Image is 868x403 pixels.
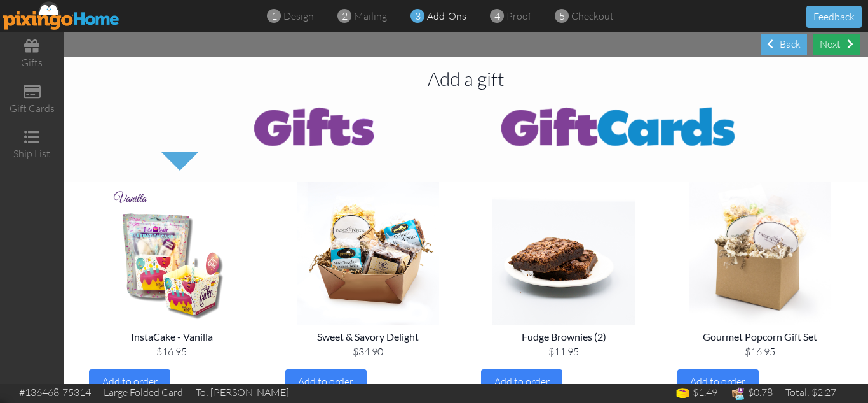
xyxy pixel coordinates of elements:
[677,344,843,359] div: $16.95
[64,67,868,90] div: Add a gift
[761,34,807,55] div: Back
[724,384,779,403] td: $0.78
[210,386,289,399] span: [PERSON_NAME]
[481,344,647,359] div: $11.95
[506,10,531,22] span: proof
[280,182,456,325] img: Front of men's Basic Tee in black.
[84,182,260,325] img: Front of men's Basic Tee in black.
[354,10,387,22] span: mailing
[196,386,208,399] span: To:
[806,6,862,28] button: Feedback
[13,384,97,401] td: #136468-75314
[813,34,860,55] div: Next
[785,385,836,400] div: Total: $2.27
[285,330,451,344] div: Sweet & Savory Delight
[494,9,500,24] span: 4
[675,386,691,402] img: points-icon.png
[271,9,277,24] span: 1
[415,9,421,24] span: 3
[559,9,565,24] span: 5
[690,375,745,388] span: Add to order
[481,330,647,344] div: Fudge Brownies (2)
[285,344,451,359] div: $34.90
[668,384,724,403] td: $1.49
[427,10,466,22] span: add-ons
[342,9,348,24] span: 2
[3,1,120,30] img: pixingo logo
[571,10,614,22] span: checkout
[89,344,255,359] div: $16.95
[677,330,843,344] div: Gourmet Popcorn Gift Set
[102,375,158,388] span: Add to order
[161,101,466,152] img: gifts-toggle.png
[730,386,746,402] img: expense-icon.png
[283,10,314,22] span: design
[476,182,652,325] img: Front of men's Basic Tee in black.
[672,182,848,325] img: Front of men's Basic Tee in black.
[298,375,353,388] span: Add to order
[89,330,255,344] div: InstaCake - Vanilla
[97,384,189,401] td: Large Folded Card
[466,101,771,152] img: gift-cards-toggle2.png
[494,375,550,388] span: Add to order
